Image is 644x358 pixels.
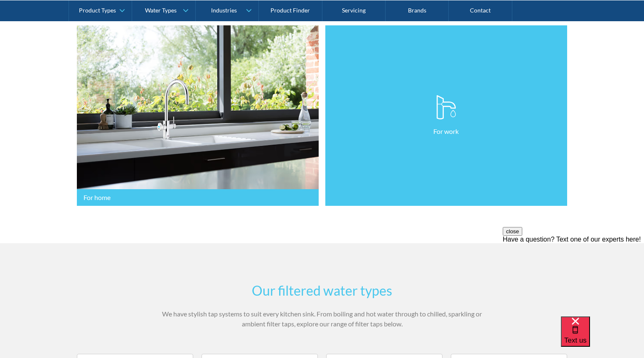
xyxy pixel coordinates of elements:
div: Product Types [79,7,116,14]
p: For work [433,126,459,136]
h2: Our filtered water types [160,281,484,301]
div: Water Types [145,7,177,14]
iframe: podium webchat widget bubble [561,316,644,358]
iframe: podium webchat widget prompt [503,227,644,327]
a: For work [325,25,567,206]
p: We have stylish tap systems to suit every kitchen sink. From boiling and hot water through to chi... [160,309,484,329]
div: Industries [211,7,237,14]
